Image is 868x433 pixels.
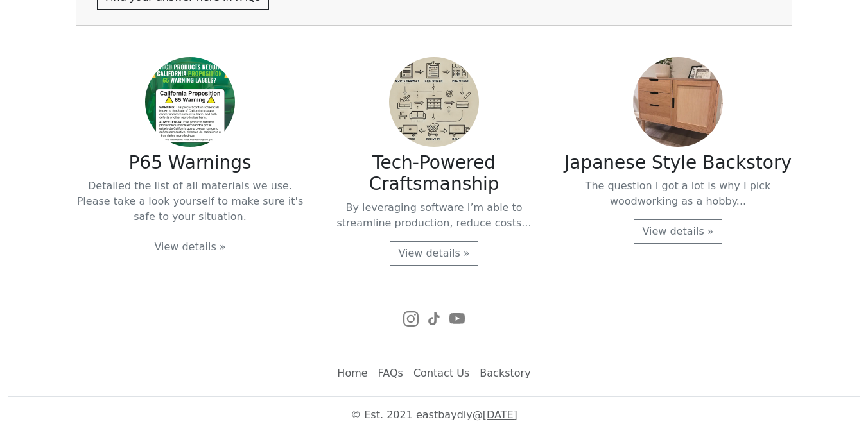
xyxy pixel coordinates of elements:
a: Contact Us [408,361,474,386]
p: © Est. 2021 eastbaydiy @ [8,407,860,423]
p: By leveraging software I’m able to streamline production, reduce costs... [320,200,548,231]
a: Backstory [474,361,535,386]
a: View details » [146,235,234,259]
a: [DATE] [483,409,517,421]
a: View details » [390,241,478,266]
h3: Japanese Style Backstory [564,152,792,174]
p: The question I got a lot is why I pick woodworking as a hobby... [564,178,792,209]
h3: Tech-Powered Craftsmanship [320,152,548,195]
p: Detailed the list of all materials we use. Please take a look yourself to make sure it's safe to ... [76,178,304,225]
img: P65 Warnings [145,57,235,147]
a: Home [332,361,372,386]
a: FAQs [373,361,408,386]
h3: P65 Warnings [76,152,304,174]
img: Tech-Powered Craftsmanship [389,57,479,147]
a: YouTube [449,307,465,330]
a: TikTok [426,307,442,330]
a: View details » [634,219,722,244]
a: Instagram [403,307,419,330]
img: Japanese Style Backstory [633,57,723,147]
